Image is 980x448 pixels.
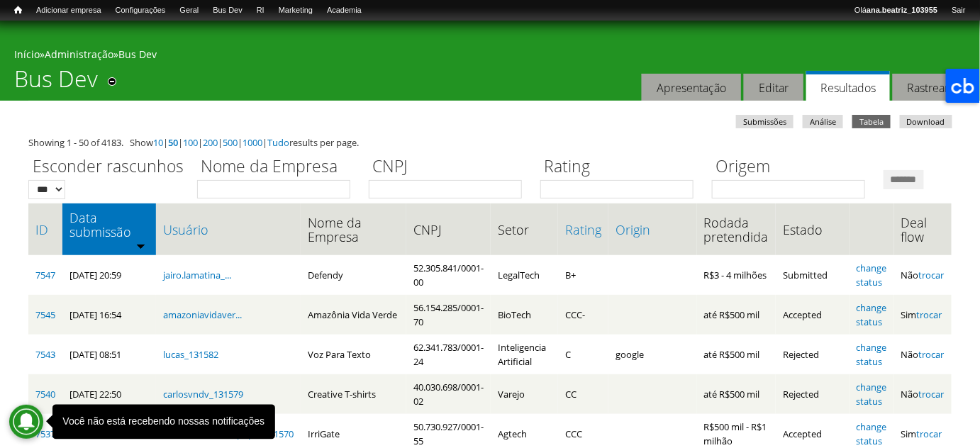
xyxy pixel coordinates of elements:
[118,47,157,61] a: Bus Dev
[14,47,40,61] a: Início
[697,255,776,295] td: R$3 - 4 milhões
[919,388,945,401] a: trocar
[857,301,887,328] a: change status
[369,155,531,180] label: CNPJ
[7,4,29,17] a: Início
[35,223,55,237] a: ID
[491,295,558,335] td: BioTech
[697,295,776,335] td: até R$500 mil
[776,203,849,255] th: Estado
[491,335,558,374] td: Inteligencia Artificial
[894,255,952,295] td: Não
[852,115,891,128] a: Tabela
[540,155,703,180] label: Rating
[406,335,491,374] td: 62.341.783/0001-24
[608,335,696,374] td: google
[301,374,406,414] td: Creative T-shirts
[894,374,952,414] td: Não
[697,203,776,255] th: Rodada pretendida
[616,223,689,237] a: Origin
[776,255,849,295] td: Submitted
[301,255,406,295] td: Defendy
[406,374,491,414] td: 40.030.698/0001-02
[172,4,206,18] a: Geral
[491,374,558,414] td: Varejo
[136,241,145,250] img: ordem crescente
[558,374,608,414] td: CC
[857,381,887,408] a: change status
[14,47,966,65] div: » »
[62,335,156,374] td: [DATE] 08:51
[153,136,163,149] a: 10
[320,4,369,18] a: Academia
[558,295,608,335] td: CCC-
[28,135,952,150] div: Showing 1 - 50 of 4183. Show | | | | | | results per page.
[28,155,188,180] label: Esconder rascunhos
[206,4,250,18] a: Bus Dev
[565,223,601,237] a: Rating
[894,335,952,374] td: Não
[894,295,952,335] td: Sim
[243,136,262,149] a: 1000
[108,4,173,18] a: Configurações
[776,295,849,335] td: Accepted
[847,4,945,18] a: Oláana.beatriz_103955
[35,269,55,281] a: 7547
[894,203,952,255] th: Deal flow
[223,136,238,149] a: 500
[29,4,108,18] a: Adicionar empresa
[945,4,973,18] a: Sair
[919,348,945,361] a: trocar
[857,262,887,289] a: change status
[272,4,320,18] a: Marketing
[14,5,22,15] span: Início
[62,295,156,335] td: [DATE] 16:54
[744,74,803,101] a: Editar
[45,47,113,61] a: Administração
[867,6,937,14] strong: ana.beatriz_103955
[35,348,55,361] a: 7543
[69,211,149,239] a: Data submissão
[491,255,558,295] td: LegalTech
[558,255,608,295] td: B+
[267,136,289,149] a: Tudo
[558,335,608,374] td: C
[163,308,242,321] a: amazoniavidaver...
[406,203,491,255] th: CNPJ
[301,295,406,335] td: Amazônia Vida Verde
[62,374,156,414] td: [DATE] 22:50
[62,415,265,429] div: Você não está recebendo nossas notificações
[203,136,218,149] a: 200
[857,341,887,368] a: change status
[803,115,843,128] a: Análise
[900,115,952,128] a: Download
[35,308,55,321] a: 7545
[406,255,491,295] td: 52.305.841/0001-00
[776,374,849,414] td: Rejected
[183,136,198,149] a: 100
[893,74,964,101] a: Rastrear
[857,420,887,447] a: change status
[806,71,890,101] a: Resultados
[197,155,360,180] label: Nome da Empresa
[301,203,406,255] th: Nome da Empresa
[736,115,794,128] a: Submissões
[917,427,942,440] a: trocar
[919,269,945,281] a: trocar
[642,74,741,101] a: Apresentação
[250,4,272,18] a: RI
[917,308,942,321] a: trocar
[62,255,156,295] td: [DATE] 20:59
[697,374,776,414] td: até R$500 mil
[491,203,558,255] th: Setor
[35,388,55,401] a: 7540
[301,335,406,374] td: Voz Para Texto
[163,348,218,361] a: lucas_131582
[163,223,294,237] a: Usuário
[35,427,55,440] a: 7537
[406,295,491,335] td: 56.154.285/0001-70
[776,335,849,374] td: Rejected
[14,65,98,101] h1: Bus Dev
[168,136,178,149] a: 50
[712,155,874,180] label: Origem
